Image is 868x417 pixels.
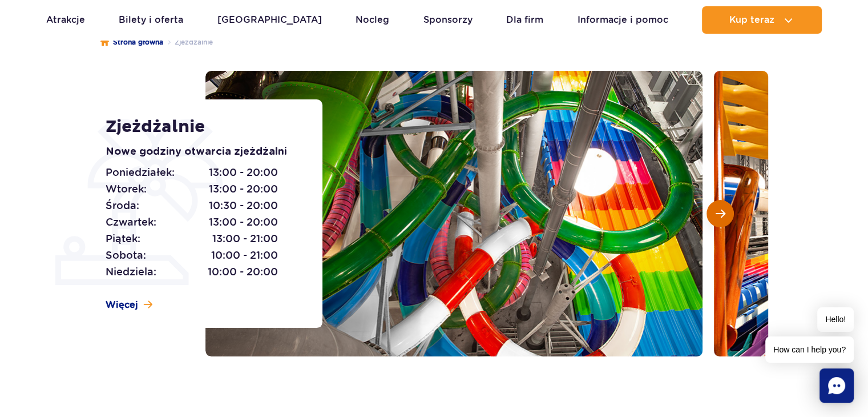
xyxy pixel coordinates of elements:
a: Dla firm [506,6,543,34]
span: Wtorek: [106,181,147,197]
span: Poniedziałek: [106,165,175,181]
span: 13:00 - 21:00 [212,231,278,247]
li: Zjeżdżalnie [163,37,213,48]
span: How can I help you? [765,336,854,363]
span: Niedziela: [106,264,156,280]
span: Piątek: [106,231,140,247]
a: [GEOGRAPHIC_DATA] [217,6,322,34]
button: Kup teraz [702,6,822,34]
a: Strona główna [100,37,163,48]
a: Atrakcje [46,6,85,34]
span: 13:00 - 20:00 [209,165,278,181]
span: 10:00 - 21:00 [211,247,278,263]
span: Więcej [106,299,138,311]
button: Następny slajd [706,200,734,227]
p: Nowe godziny otwarcia zjeżdżalni [106,144,297,160]
span: Sobota: [106,247,146,263]
span: Kup teraz [729,15,774,25]
span: 13:00 - 20:00 [209,214,278,230]
span: Hello! [817,307,854,332]
div: Chat [819,368,854,403]
span: Czwartek: [106,214,156,230]
a: Bilety i oferta [119,6,183,34]
span: 13:00 - 20:00 [209,181,278,197]
a: Nocleg [356,6,389,34]
a: Informacje i pomoc [578,6,668,34]
a: Sponsorzy [423,6,473,34]
span: 10:00 - 20:00 [208,264,278,280]
span: Środa: [106,198,139,214]
span: 10:30 - 20:00 [209,198,278,214]
h1: Zjeżdżalnie [106,117,297,137]
a: Więcej [106,299,152,311]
